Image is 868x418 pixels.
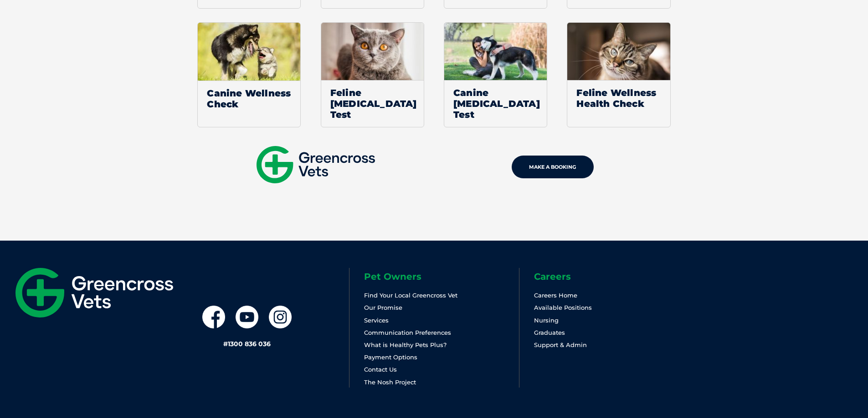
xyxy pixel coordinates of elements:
[444,22,547,128] a: Canine [MEDICAL_DATA] Test
[364,366,397,373] a: Contact Us
[534,329,565,336] a: Graduates
[534,304,592,311] a: Available Positions
[444,80,547,127] span: Canine [MEDICAL_DATA] Test
[534,317,559,324] a: Nursing
[197,22,301,128] a: Default ThumbnailCanine Wellness Check
[364,378,416,386] a: The Nosh Project
[321,80,424,127] span: Feline [MEDICAL_DATA] Test
[534,272,689,281] h6: Careers
[364,292,457,299] a: Find Your Local Greencross Vet
[512,156,594,178] a: MAKE A BOOKING
[567,22,670,128] a: Feline Wellness Health Check
[198,81,300,116] span: Canine Wellness Check
[364,353,417,361] a: Payment Options
[364,317,389,324] a: Services
[364,341,447,348] a: What is Healthy Pets Plus?
[567,80,670,116] span: Feline Wellness Health Check
[534,292,577,299] a: Careers Home
[364,304,402,311] a: Our Promise
[223,340,228,348] span: #
[223,340,271,348] a: #1300 836 036
[567,23,670,81] img: cat wellness check
[364,329,451,336] a: Communication Preferences
[198,23,301,81] img: Default Thumbnail
[257,146,375,183] img: gxv-logo-mobile.svg
[534,341,587,348] a: Support & Admin
[321,22,424,128] a: Feline [MEDICAL_DATA] Test
[364,272,519,281] h6: Pet Owners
